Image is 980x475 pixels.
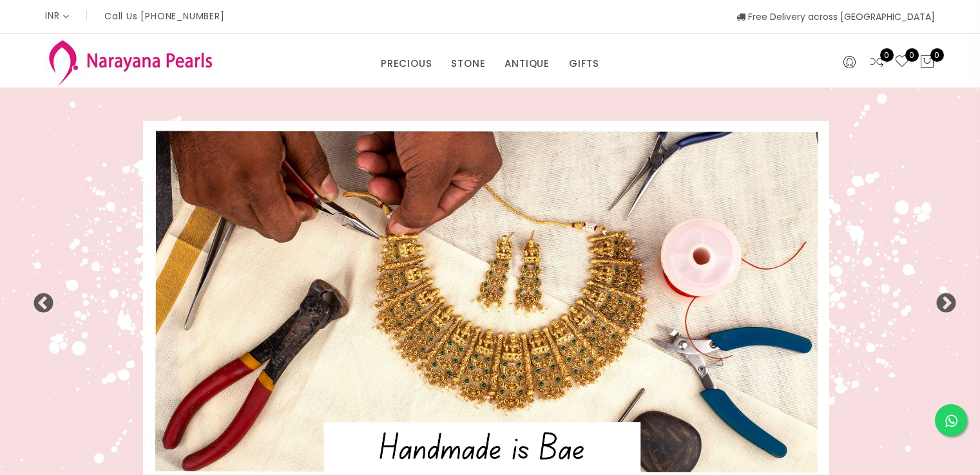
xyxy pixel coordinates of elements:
[880,48,894,62] span: 0
[569,54,599,73] a: GIFTS
[905,48,919,62] span: 0
[930,48,944,62] span: 0
[919,54,935,71] button: 0
[381,54,432,73] a: PRECIOUS
[32,293,45,306] button: Previous
[736,10,935,23] span: Free Delivery across [GEOGRAPHIC_DATA]
[869,54,885,71] a: 0
[104,12,225,21] p: Call Us [PHONE_NUMBER]
[894,54,910,71] a: 0
[935,293,948,306] button: Next
[451,54,485,73] a: STONE
[504,54,550,73] a: ANTIQUE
